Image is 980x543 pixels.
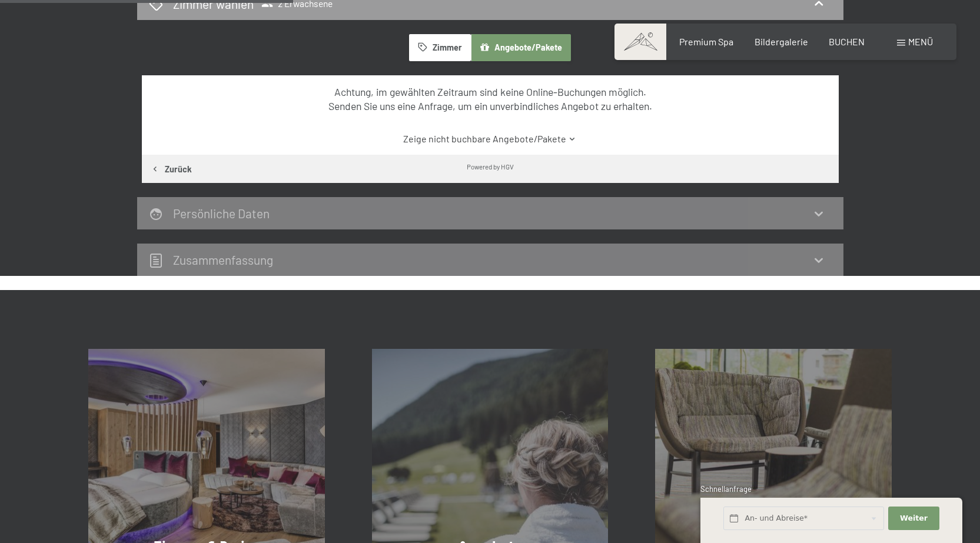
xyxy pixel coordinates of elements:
h2: Persönliche Daten [173,206,270,221]
div: Powered by HGV [467,162,514,171]
button: Weiter [888,507,939,531]
button: Angebote/Pakete [471,34,571,61]
button: Zimmer [409,34,470,61]
a: Bildergalerie [755,36,808,47]
span: Schnellanfrage [700,484,752,494]
span: Menü [908,36,933,47]
a: Zeige nicht buchbare Angebote/Pakete [162,132,818,145]
span: Weiter [900,513,928,524]
button: Zurück [142,155,201,183]
div: Achtung, im gewählten Zeitraum sind keine Online-Buchungen möglich. Senden Sie uns eine Anfrage, ... [162,85,818,114]
h2: Zusammen­fassung [173,252,273,267]
a: Premium Spa [679,36,733,47]
a: BUCHEN [829,36,865,47]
